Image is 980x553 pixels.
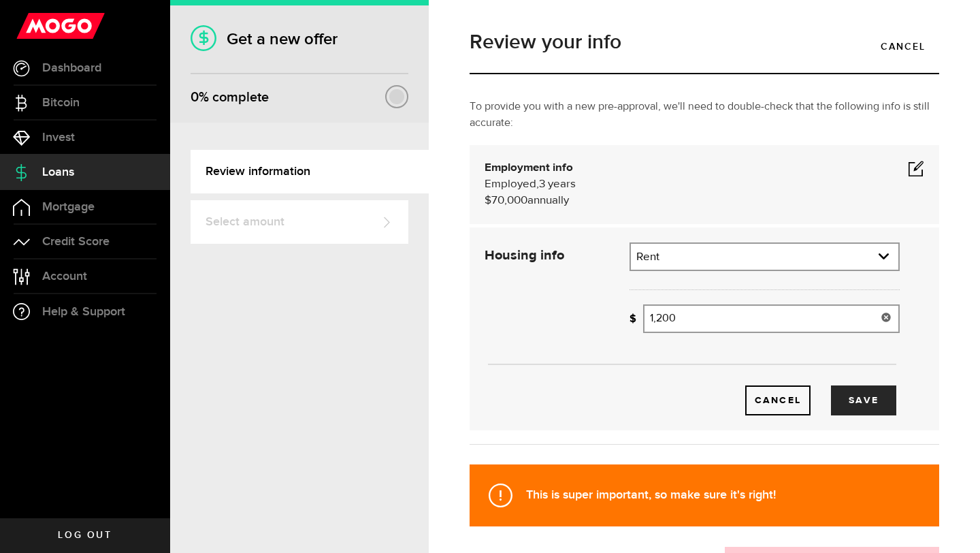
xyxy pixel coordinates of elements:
[470,32,939,52] h1: Review your info
[42,62,101,74] span: Dashboard
[11,5,52,46] button: Open LiveChat chat widget
[527,195,569,206] span: annually
[191,29,408,49] h1: Get a new offer
[539,178,576,190] span: 3 years
[867,32,939,61] a: Cancel
[42,306,125,318] span: Help & Support
[485,162,573,174] b: Employment info
[58,531,112,540] span: Log out
[42,236,110,248] span: Credit Score
[485,195,527,206] span: $70,000
[536,178,539,190] span: ,
[42,166,74,178] span: Loans
[485,178,536,190] span: Employed
[191,200,408,244] a: Select amount
[470,99,939,131] p: To provide you with a new pre-approval, we'll need to double-check that the following info is sti...
[42,131,75,144] span: Invest
[526,488,776,502] strong: This is super important, so make sure it's right!
[831,385,896,415] button: Save
[42,270,87,283] span: Account
[191,150,429,193] a: Review information
[191,89,199,106] span: 0
[42,97,80,109] span: Bitcoin
[42,201,95,213] span: Mortgage
[485,249,564,262] strong: Housing info
[191,85,269,110] div: % complete
[745,385,811,415] a: Cancel
[631,244,898,270] a: expand select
